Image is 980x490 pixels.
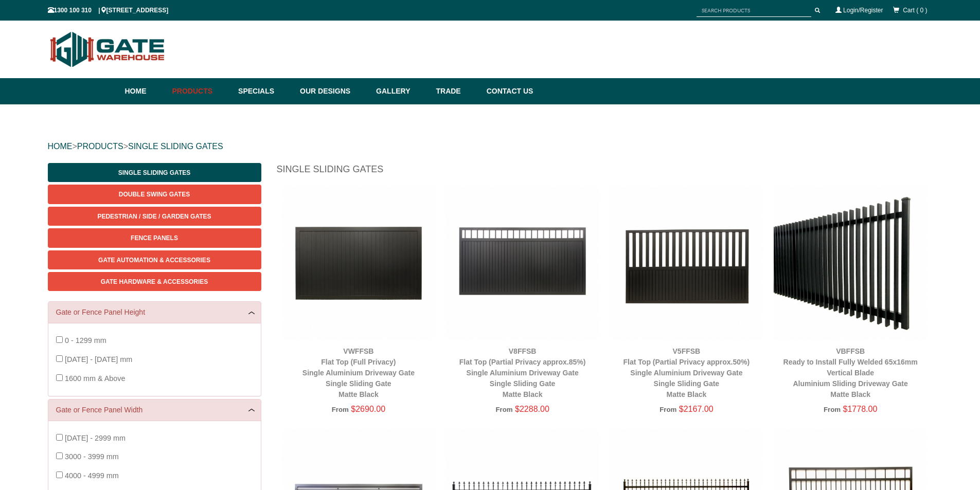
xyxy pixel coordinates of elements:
[824,406,841,413] span: From
[131,234,178,242] span: Fence Panels
[65,471,119,480] span: 4000 - 4999 mm
[48,250,261,269] a: Gate Automation & Accessories
[623,347,750,398] a: V5FFSBFlat Top (Partial Privacy approx.50%)Single Aluminium Driveway GateSingle Sliding GateMatte...
[65,452,119,461] span: 3000 - 3999 mm
[515,405,549,413] span: $2288.00
[282,186,436,340] img: VWFFSB - Flat Top (Full Privacy) - Single Aluminium Driveway Gate - Single Sliding Gate - Matte B...
[167,78,234,104] a: Products
[48,7,169,14] span: 1300 100 310 | [STREET_ADDRESS]
[48,163,261,182] a: Single Sliding Gates
[118,169,190,176] span: Single Sliding Gates
[332,406,349,413] span: From
[98,257,210,264] span: Gate Automation & Accessories
[65,336,106,344] span: 0 - 1299 mm
[843,405,878,413] span: $1778.00
[77,142,123,151] a: PRODUCTS
[660,406,676,413] span: From
[482,78,533,104] a: Contact Us
[233,78,295,104] a: Specials
[101,278,208,285] span: Gate Hardware & Accessories
[277,163,933,181] h1: Single Sliding Gates
[459,347,586,398] a: V8FFSBFlat Top (Partial Privacy approx.85%)Single Aluminium Driveway GateSingle Sliding GateMatte...
[351,405,385,413] span: $2690.00
[431,78,481,104] a: Trade
[903,7,927,14] span: Cart ( 0 )
[446,186,599,340] img: V8FFSB - Flat Top (Partial Privacy approx.85%) - Single Aluminium Driveway Gate - Single Sliding ...
[48,26,168,73] img: Gate Warehouse
[65,434,126,442] span: [DATE] - 2999 mm
[495,406,512,413] span: From
[128,142,223,151] a: SINGLE SLIDING GATES
[48,272,261,291] a: Gate Hardware & Accessories
[295,78,371,104] a: Our Designs
[48,185,261,204] a: Double Swing Gates
[97,213,211,220] span: Pedestrian / Side / Garden Gates
[783,347,918,398] a: VBFFSBReady to Install Fully Welded 65x16mm Vertical BladeAluminium Sliding Driveway GateMatte Black
[56,307,253,318] a: Gate or Fence Panel Height
[774,186,928,340] img: VBFFSB - Ready to Install Fully Welded 65x16mm Vertical Blade - Aluminium Sliding Driveway Gate -...
[697,4,811,17] input: SEARCH PRODUCTS
[125,78,167,104] a: Home
[302,347,415,398] a: VWFFSBFlat Top (Full Privacy)Single Aluminium Driveway GateSingle Sliding GateMatte Black
[65,355,132,364] span: [DATE] - [DATE] mm
[371,78,431,104] a: Gallery
[56,405,253,415] a: Gate or Fence Panel Width
[48,142,73,151] a: HOME
[65,374,126,383] span: 1600 mm & Above
[843,7,883,14] a: Login/Register
[48,207,261,226] a: Pedestrian / Side / Garden Gates
[119,191,190,198] span: Double Swing Gates
[610,186,763,340] img: V5FFSB - Flat Top (Partial Privacy approx.50%) - Single Aluminium Driveway Gate - Single Sliding ...
[679,405,714,413] span: $2167.00
[48,228,261,247] a: Fence Panels
[48,130,933,163] div: > >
